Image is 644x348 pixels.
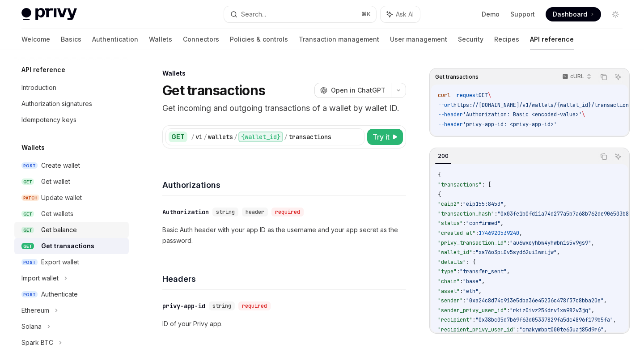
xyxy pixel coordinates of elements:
span: "base" [463,278,482,285]
span: --header [438,111,463,118]
div: Import wallet [21,273,59,284]
span: "eip155:8453" [463,200,504,208]
span: 'Authorization: Basic <encoded-value>' [463,111,582,118]
span: , [479,288,482,295]
span: : [494,210,497,217]
div: Authorization [162,208,209,216]
span: : [ [482,181,491,188]
span: "confirmed" [466,220,500,227]
span: Dashboard [553,10,587,19]
div: Search... [241,9,266,20]
div: / [234,132,237,141]
span: "chain" [438,278,460,285]
span: --request [450,92,479,99]
span: "asset" [438,288,460,295]
span: "transfer_sent" [460,268,507,275]
a: User management [390,29,447,50]
div: Export wallet [41,257,79,267]
span: GET [21,227,34,233]
a: Dashboard [546,7,601,21]
a: Recipes [494,29,519,50]
span: "transactions" [438,181,482,188]
span: , [591,239,594,246]
span: header [246,208,264,216]
span: \ [488,92,491,99]
div: v1 [195,132,203,141]
span: "sender_privy_user_id" [438,307,507,314]
a: Demo [482,10,500,19]
span: GET [21,211,34,217]
a: Authentication [92,29,138,50]
span: : [463,220,466,227]
a: Introduction [14,80,129,96]
span: : [457,268,460,275]
p: Get incoming and outgoing transactions of a wallet by wallet ID. [162,102,406,115]
span: "type" [438,268,457,275]
span: POST [21,259,38,266]
img: light logo [21,8,77,21]
a: Security [458,29,483,50]
span: , [507,268,510,275]
span: https://[DOMAIN_NAME]/v1/wallets/{wallet_id}/transactions [453,102,632,109]
button: Try it [367,129,403,145]
span: : [463,297,466,304]
a: POSTAuthenticate [14,286,129,302]
span: , [519,229,522,237]
span: : [460,288,463,295]
span: : [460,200,463,208]
div: / [191,132,195,141]
a: Idempotency keys [14,112,129,128]
h1: Get transactions [162,82,265,98]
button: Copy the contents from the code block [598,71,610,83]
span: , [557,249,560,256]
h4: Authorizations [162,179,406,191]
div: Ethereum [21,305,49,316]
div: wallets [208,132,233,141]
a: POSTExport wallet [14,254,129,270]
a: Basics [61,29,81,50]
div: {wallet_id} [238,132,283,142]
span: "sender" [438,297,463,304]
button: Toggle dark mode [608,7,623,21]
span: Try it [373,132,390,142]
span: "caip2" [438,200,460,208]
a: Policies & controls [230,29,288,50]
span: "xs76o3pi0v5syd62ui1wmijw" [475,249,557,256]
a: Support [510,10,535,19]
button: Search...⌘K [224,6,376,22]
span: "created_at" [438,229,475,237]
span: string [216,208,235,216]
span: GET [479,92,488,99]
div: Get balance [41,225,77,235]
span: "status" [438,220,463,227]
span: , [604,326,607,333]
span: , [604,297,607,304]
span: : [516,326,519,333]
div: Introduction [21,82,56,93]
div: / [284,132,288,141]
span: GET [21,178,34,185]
span: 1746920539240 [479,229,519,237]
button: Ask AI [612,151,624,162]
h5: Wallets [21,142,45,153]
a: GETGet transactions [14,238,129,254]
div: / [203,132,207,141]
span: : [507,239,510,246]
span: "eth" [463,288,479,295]
span: , [482,278,485,285]
span: Open in ChatGPT [331,86,386,95]
span: "privy_transaction_id" [438,239,507,246]
span: { [438,191,441,198]
div: Update wallet [41,192,82,203]
div: Create wallet [41,160,80,171]
div: privy-app-id [162,301,205,310]
span: "au6wxoyhbw4yhwbn1s5v9gs9" [510,239,591,246]
span: : [460,278,463,285]
span: , [504,200,507,208]
span: string [212,302,231,310]
div: required [271,208,304,216]
a: Connectors [183,29,219,50]
div: Spark BTC [21,337,53,348]
a: POSTCreate wallet [14,157,129,174]
span: : [472,249,475,256]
